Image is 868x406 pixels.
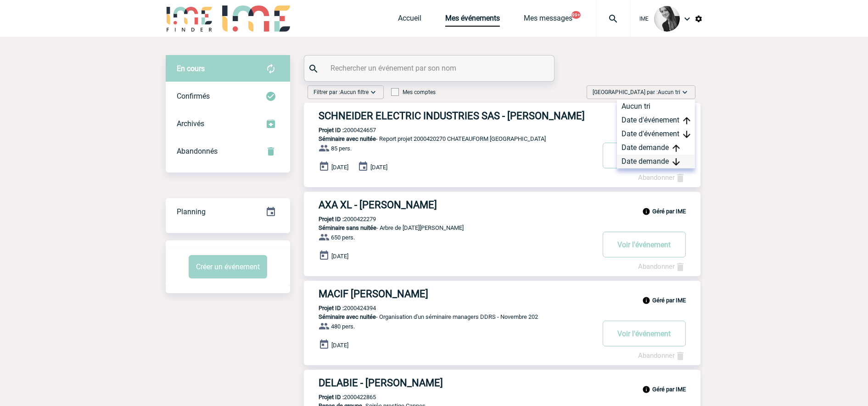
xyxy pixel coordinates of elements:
p: 2000422865 [304,394,376,400]
span: [DATE] [370,164,387,171]
div: Aucun tri [617,100,695,113]
img: arrow_upward.png [672,145,680,152]
a: Abandonner [638,262,686,271]
span: [GEOGRAPHIC_DATA] par : [593,88,680,97]
b: Géré par IME [652,386,686,393]
div: Retrouvez ici tous les événements que vous avez décidé d'archiver [166,110,290,138]
span: En cours [177,64,205,73]
span: Aucun filtre [340,89,369,95]
a: DELABIE - [PERSON_NAME] [304,377,700,389]
span: Abandonnés [177,147,218,156]
div: Date demande [617,155,695,168]
div: Retrouvez ici tous vos évènements avant confirmation [166,55,290,83]
p: 2000424394 [304,305,376,311]
span: Séminaire avec nuitée [319,313,376,320]
p: 2000424657 [304,127,376,133]
h3: MACIF [PERSON_NAME] [319,288,594,300]
button: 99+ [571,11,581,19]
img: info_black_24dp.svg [642,296,650,305]
p: 2000422279 [304,216,376,222]
a: Abandonner [638,173,686,182]
span: [DATE] [331,342,348,349]
a: Mes événements [445,14,500,27]
h3: SCHNEIDER ELECTRIC INDUSTRIES SAS - [PERSON_NAME] [319,110,594,122]
div: Date d'événement [617,127,695,141]
span: Confirmés [177,92,210,100]
a: Planning [166,198,290,225]
p: - Report projet 2000420270 CHATEAUFORM [GEOGRAPHIC_DATA] [304,135,594,142]
button: Voir l'événement [603,232,686,257]
b: Projet ID : [319,305,344,311]
span: [DATE] [331,253,348,260]
b: Projet ID : [319,216,344,222]
img: info_black_24dp.svg [642,207,650,216]
h3: AXA XL - [PERSON_NAME] [319,199,594,211]
a: SCHNEIDER ELECTRIC INDUSTRIES SAS - [PERSON_NAME] [304,110,700,122]
div: Retrouvez ici tous vos événements organisés par date et état d'avancement [166,198,290,226]
a: Mes messages [524,14,572,27]
b: Géré par IME [652,208,686,215]
input: Rechercher un événement par son nom [328,61,532,75]
a: Accueil [398,14,421,27]
div: Retrouvez ici tous vos événements annulés [166,138,290,165]
span: 85 pers. [331,145,352,152]
span: Séminaire avec nuitée [319,135,376,142]
p: - Arbre de [DATE][PERSON_NAME] [304,224,594,231]
span: [DATE] [331,164,348,171]
img: baseline_expand_more_white_24dp-b.png [369,88,378,97]
img: 101050-0.jpg [654,6,680,32]
a: AXA XL - [PERSON_NAME] [304,199,700,211]
b: Projet ID : [319,394,344,400]
div: Date d'événement [617,113,695,127]
img: arrow_downward.png [683,131,690,138]
img: info_black_24dp.svg [642,385,650,394]
span: 480 pers. [331,323,355,330]
span: Archivés [177,119,204,128]
button: Voir l'événement [603,321,686,346]
b: Géré par IME [652,297,686,304]
a: MACIF [PERSON_NAME] [304,288,700,300]
span: 650 pers. [331,234,355,241]
b: Projet ID : [319,127,344,133]
img: IME-Finder [166,6,213,32]
span: Aucun tri [658,89,680,95]
a: Abandonner [638,351,686,360]
span: Planning [177,207,206,216]
p: - Organisation d'un séminaire managers DDRS - Novembre 202 [304,313,594,320]
button: Voir l'événement [603,143,686,168]
span: Séminaire sans nuitée [319,224,376,231]
img: arrow_downward.png [672,158,680,166]
h3: DELABIE - [PERSON_NAME] [319,377,594,389]
label: Mes comptes [391,89,436,95]
img: arrow_upward.png [683,117,690,124]
img: baseline_expand_more_white_24dp-b.png [680,88,689,97]
span: IME [639,16,649,22]
div: Date demande [617,141,695,155]
button: Créer un événement [189,255,267,278]
span: Filtrer par : [314,88,369,97]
